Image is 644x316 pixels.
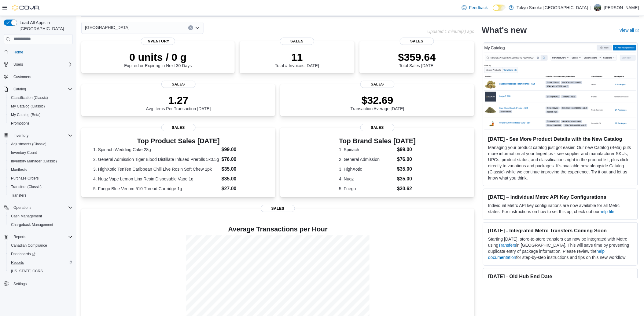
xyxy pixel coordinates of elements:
[9,221,56,228] a: Chargeback Management
[9,120,32,127] a: Promotions
[620,28,639,33] a: View allExternal link
[11,73,34,81] a: Customers
[9,175,41,182] a: Purchase Orders
[6,212,75,220] button: Cash Management
[339,147,395,153] dt: 1. Spinach
[4,45,73,304] nav: Complex example
[188,25,193,30] button: Clear input
[9,183,44,191] a: Transfers (Classic)
[11,85,73,93] span: Catalog
[9,221,73,228] span: Chargeback Management
[493,5,506,11] input: Dark Mode
[6,102,75,111] button: My Catalog (Classic)
[93,176,219,182] dt: 4. Nugz Vape Lemon Linx Resin Disposable Vape 1g
[360,81,395,88] span: Sales
[9,259,26,266] a: Reports
[11,204,34,211] button: Operations
[86,226,469,233] h4: Average Transactions per Hour
[488,194,633,200] h3: [DATE] – Individual Metrc API Key Configurations
[9,166,29,173] a: Manifests
[11,48,73,56] span: Home
[13,234,26,239] span: Reports
[6,157,75,165] button: Inventory Manager (Classic)
[488,202,633,215] p: Individual Metrc API key configurations are now available for all Metrc states. For instructions ...
[17,20,73,32] span: Load All Apps in [GEOGRAPHIC_DATA]
[93,156,219,162] dt: 2. General Admission Tiger Blood Distillate Infused Prerolls 5x0.5g
[12,5,40,11] img: Cova
[488,144,633,181] p: Managing your product catalog just got easier. Our new Catalog (Beta) puts more information at yo...
[9,192,73,199] span: Transfers
[11,150,37,155] span: Inventory Count
[1,85,75,93] button: Catalog
[93,137,263,145] h3: Top Product Sales [DATE]
[6,165,75,174] button: Manifests
[11,132,73,139] span: Inventory
[222,175,263,183] dd: $35.00
[6,267,75,275] button: [US_STATE] CCRS
[11,132,31,139] button: Inventory
[397,175,416,183] dd: $35.00
[9,140,49,148] a: Adjustments (Classic)
[339,137,416,145] h3: Top Brand Sales [DATE]
[6,220,75,229] button: Chargeback Management
[600,209,614,214] a: help file
[222,146,263,153] dd: $99.00
[222,156,263,163] dd: $76.00
[339,186,395,192] dt: 5. Fuego
[11,184,42,189] span: Transfers (Classic)
[13,205,31,210] span: Operations
[9,267,73,275] span: Washington CCRS
[591,4,592,11] p: |
[9,103,47,110] a: My Catalog (Classic)
[397,156,416,163] dd: $76.00
[11,61,73,68] span: Users
[11,121,30,126] span: Promotions
[9,158,73,165] span: Inventory Manager (Classic)
[13,74,31,79] span: Customers
[13,62,23,67] span: Users
[6,174,75,183] button: Purchase Orders
[11,73,73,81] span: Customers
[85,24,130,31] span: [GEOGRAPHIC_DATA]
[93,166,219,172] dt: 3. HighXotic TenTen Caribbean Chill Live Rosin Soft Chew 1pk
[339,176,395,182] dt: 4. Nugz
[635,29,639,32] svg: External link
[141,38,175,45] span: Inventory
[9,94,50,101] a: Classification (Classic)
[6,258,75,267] button: Reports
[604,4,639,11] p: [PERSON_NAME]
[469,5,488,11] span: Feedback
[11,280,73,287] span: Settings
[93,186,219,192] dt: 5. Fuego Blue Venom 510 Thread Cartridge 1g
[9,103,73,110] span: My Catalog (Classic)
[6,183,75,191] button: Transfers (Classic)
[9,120,73,127] span: Promotions
[482,25,527,35] h2: What's new
[124,51,192,63] p: 0 units / 0 g
[9,175,73,182] span: Purchase Orders
[275,51,319,68] div: Total # Invoices [DATE]
[13,50,23,55] span: Home
[11,142,46,147] span: Adjustments (Classic)
[427,29,474,34] p: Updated 1 minute(s) ago
[9,111,43,118] a: My Catalog (Beta)
[9,140,73,148] span: Adjustments (Classic)
[351,94,404,106] p: $32.69
[280,38,314,45] span: Sales
[1,60,75,69] button: Users
[11,233,73,241] span: Reports
[9,111,73,118] span: My Catalog (Beta)
[397,165,416,173] dd: $35.00
[488,136,633,142] h3: [DATE] - See More Product Details with the New Catalog
[1,233,75,241] button: Reports
[11,233,29,241] button: Reports
[1,72,75,81] button: Customers
[6,119,75,128] button: Promotions
[6,93,75,102] button: Classification (Classic)
[1,48,75,56] button: Home
[195,25,200,30] button: Open list of options
[6,191,75,200] button: Transfers
[9,250,38,258] a: Dashboards
[6,111,75,119] button: My Catalog (Beta)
